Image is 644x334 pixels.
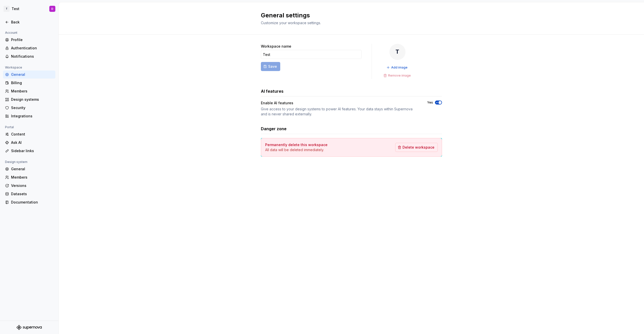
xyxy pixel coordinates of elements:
[3,173,55,181] a: Members
[11,37,53,42] div: Profile
[3,124,16,130] div: Portal
[3,71,55,79] a: General
[3,18,55,26] a: Back
[3,147,55,155] a: Sidebar links
[3,190,55,198] a: Datasets
[261,44,291,49] label: Workspace name
[3,182,55,190] a: Versions
[261,126,287,132] h3: Danger zone
[427,101,433,105] label: Yes
[11,140,53,145] div: Ask AI
[3,30,19,36] div: Account
[11,97,53,102] div: Design systems
[265,142,328,147] h4: Permanently delete this workspace
[261,88,284,94] h3: AI features
[11,148,53,153] div: Sidebar links
[11,72,53,77] div: General
[3,95,55,104] a: Design systems
[11,114,53,119] div: Integrations
[403,145,434,150] span: Delete workspace
[395,143,438,152] button: Delete workspace
[3,165,55,173] a: General
[11,80,53,85] div: Billing
[11,166,53,172] div: General
[12,6,19,11] div: Test
[3,130,55,138] a: Content
[11,200,53,205] div: Documentation
[11,183,53,188] div: Versions
[3,159,29,165] div: Design system
[3,36,55,44] a: Profile
[4,6,10,12] div: T
[11,46,53,51] div: Authentication
[51,7,53,11] div: D
[261,21,321,25] span: Customize your workspace settings.
[391,65,408,70] span: Add image
[389,44,406,60] div: T
[17,325,42,330] svg: Supernova Logo
[261,101,418,106] div: Enable AI features
[11,105,53,110] div: Security
[11,175,53,180] div: Members
[11,191,53,196] div: Datasets
[3,87,55,95] a: Members
[11,132,53,137] div: Content
[3,198,55,206] a: Documentation
[11,89,53,94] div: Members
[3,52,55,60] a: Notifications
[3,112,55,120] a: Integrations
[261,107,418,117] div: Give access to your design systems to power AI features. Your data stays within Supernova and is ...
[3,44,55,52] a: Authentication
[385,64,410,71] button: Add image
[261,11,436,19] h2: General settings
[3,104,55,112] a: Security
[11,54,53,59] div: Notifications
[11,20,53,25] div: Back
[265,147,328,152] p: All data will be deleted immediately.
[1,3,57,14] button: TTestD
[3,79,55,87] a: Billing
[3,139,55,147] a: Ask AI
[3,64,24,71] div: Workspace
